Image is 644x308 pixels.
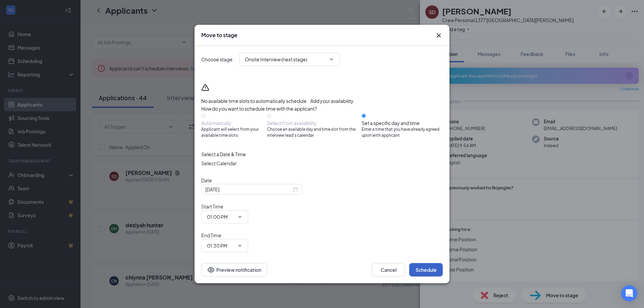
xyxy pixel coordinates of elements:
[237,243,243,248] svg: ChevronDown
[621,285,637,301] div: Open Intercom Messenger
[237,214,243,220] svg: ChevronDown
[201,98,443,104] div: No available time slots to automatically schedule.
[310,98,354,104] button: Add your availability
[201,150,443,158] div: Select a Date & Time
[435,32,443,40] svg: Cross
[329,57,334,62] svg: ChevronDown
[205,186,292,193] input: Sep 16, 2025
[207,242,234,249] input: End time
[435,32,443,40] button: Close
[372,263,405,276] button: Cancel
[201,160,237,166] span: Select Calendar
[409,263,443,276] button: Schedule
[201,120,267,126] div: Automatically
[201,177,212,183] span: Date
[201,56,234,63] span: Choose stage :
[201,105,443,112] div: How do you want to schedule time with the applicant?
[201,232,221,238] span: End Time
[201,203,223,209] span: Start Time
[207,266,215,274] svg: Eye
[267,126,362,139] span: Choose an available day and time slot from the interview lead’s calendar
[267,120,362,126] div: Select from availability
[201,263,267,276] button: Preview notificationEye
[362,126,443,139] span: Enter a time that you have already agreed upon with applicant
[201,32,237,39] h3: Move to stage
[362,120,443,126] div: Set a specific day and time
[201,126,267,139] span: Applicant will select from your available time slots
[201,83,209,91] svg: Warning
[207,213,234,221] input: Start time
